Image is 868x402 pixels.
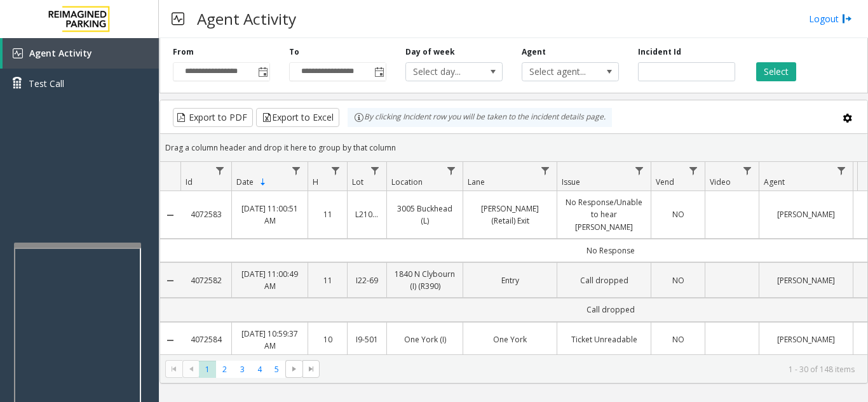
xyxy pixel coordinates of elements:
[288,162,305,179] a: Date Filter Menu
[216,361,233,378] span: Page 2
[316,274,339,286] a: 11
[739,162,756,179] a: Video Filter Menu
[188,274,224,286] a: 4072582
[212,162,229,179] a: Id Filter Menu
[352,177,363,187] span: Lot
[240,203,300,227] a: [DATE] 11:00:51 AM
[395,268,455,292] a: 1840 N Clybourn (I) (R390)
[659,208,697,220] a: NO
[672,275,684,286] span: NO
[160,162,867,354] div: Data table
[355,333,379,345] a: I9-501
[354,112,364,123] img: infoIcon.svg
[234,361,251,378] span: Page 3
[656,177,674,187] span: Vend
[833,162,850,179] a: Agent Filter Menu
[672,209,684,220] span: NO
[188,208,224,220] a: 4072583
[659,333,697,345] a: NO
[251,361,268,378] span: Page 4
[289,364,299,374] span: Go to the next page
[256,108,339,127] button: Export to Excel
[327,162,344,179] a: H Filter Menu
[188,333,224,345] a: 4072584
[638,46,681,58] label: Incident Id
[537,162,554,179] a: Lane Filter Menu
[522,63,599,81] span: Select agent...
[562,177,580,187] span: Issue
[522,46,546,58] label: Agent
[186,177,193,187] span: Id
[842,12,852,25] img: logout
[659,274,697,286] a: NO
[471,333,549,345] a: One York
[160,210,180,220] a: Collapse Details
[372,63,386,81] span: Toggle popup
[565,333,643,345] a: Ticket Unreadable
[406,63,483,81] span: Select day...
[316,333,339,345] a: 10
[764,177,785,187] span: Agent
[405,46,455,58] label: Day of week
[631,162,648,179] a: Issue Filter Menu
[395,203,455,227] a: 3005 Buckhead (L)
[391,177,423,187] span: Location
[236,177,254,187] span: Date
[3,38,159,69] a: Agent Activity
[468,177,485,187] span: Lane
[13,48,23,58] img: 'icon'
[29,77,64,90] span: Test Call
[255,63,269,81] span: Toggle popup
[767,274,845,286] a: [PERSON_NAME]
[316,208,339,220] a: 11
[240,268,300,292] a: [DATE] 11:00:49 AM
[565,274,643,286] a: Call dropped
[672,334,684,345] span: NO
[443,162,460,179] a: Location Filter Menu
[240,328,300,352] a: [DATE] 10:59:37 AM
[565,196,643,233] a: No Response/Unable to hear [PERSON_NAME]
[289,46,299,58] label: To
[285,360,302,378] span: Go to the next page
[29,47,92,59] span: Agent Activity
[172,3,184,34] img: pageIcon
[302,360,320,378] span: Go to the last page
[710,177,731,187] span: Video
[306,364,316,374] span: Go to the last page
[191,3,302,34] h3: Agent Activity
[355,208,379,220] a: L21082601
[327,364,855,375] kendo-pager-info: 1 - 30 of 148 items
[173,46,194,58] label: From
[471,274,549,286] a: Entry
[767,208,845,220] a: [PERSON_NAME]
[395,333,455,345] a: One York (I)
[685,162,702,179] a: Vend Filter Menu
[160,137,867,159] div: Drag a column header and drop it here to group by that column
[268,361,285,378] span: Page 5
[367,162,384,179] a: Lot Filter Menu
[199,361,216,378] span: Page 1
[355,274,379,286] a: I22-69
[313,177,318,187] span: H
[258,177,268,187] span: Sortable
[160,276,180,286] a: Collapse Details
[809,12,852,25] a: Logout
[160,335,180,345] a: Collapse Details
[348,108,612,127] div: By clicking Incident row you will be taken to the incident details page.
[756,62,796,81] button: Select
[173,108,253,127] button: Export to PDF
[767,333,845,345] a: [PERSON_NAME]
[471,203,549,227] a: [PERSON_NAME] (Retail) Exit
